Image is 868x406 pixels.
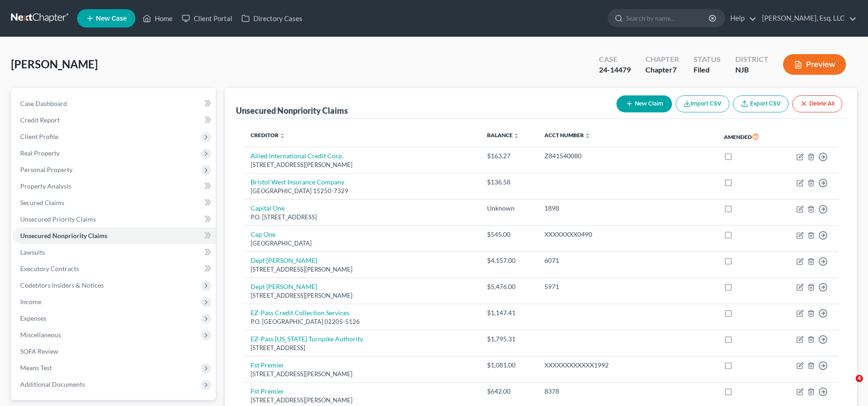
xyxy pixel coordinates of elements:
[251,204,285,212] a: Capital One
[251,396,472,405] div: [STREET_ADDRESS][PERSON_NAME]
[599,54,631,65] div: Case
[599,65,631,75] div: 24-14479
[757,10,857,27] a: [PERSON_NAME], Esq. LLC
[280,133,285,139] i: unfold_more
[251,283,317,290] a: Dept [PERSON_NAME]
[487,282,530,291] div: $5,476.00
[672,65,677,74] span: 7
[487,204,530,213] div: Unknown
[616,95,672,112] button: New Claim
[13,211,216,228] a: Unsecured Priority Claims
[251,344,472,352] div: [STREET_ADDRESS]
[626,10,710,27] input: Search by name...
[251,291,472,300] div: [STREET_ADDRESS][PERSON_NAME]
[735,54,768,65] div: District
[20,331,61,339] span: Miscellaneous
[645,54,679,65] div: Chapter
[251,213,472,222] div: P.O. [STREET_ADDRESS]
[251,309,349,317] a: EZ-Pass Credit Collection Services
[694,54,721,65] div: Status
[20,380,85,388] span: Additional Documents
[487,132,519,139] a: Balance unfold_more
[251,265,472,274] div: [STREET_ADDRESS][PERSON_NAME]
[20,314,46,322] span: Expenses
[837,375,859,397] iframe: Intercom live chat
[487,387,530,396] div: $642.00
[544,151,709,161] div: Z841540080
[487,151,530,161] div: $163.27
[20,298,41,306] span: Income
[544,230,709,239] div: XXXXXXXX0490
[251,387,284,395] a: Fst Premier
[20,364,52,372] span: Means Test
[20,215,96,223] span: Unsecured Priority Claims
[487,178,530,187] div: $136.58
[487,361,530,370] div: $1,081.00
[13,195,216,211] a: Secured Claims
[544,361,709,370] div: XXXXXXXXXXXX1992
[13,228,216,244] a: Unsecured Nonpriority Claims
[487,334,530,344] div: $1,795.31
[251,335,363,343] a: EZ-Pass [US_STATE] Turnpike Authority
[13,178,216,195] a: Property Analysis
[487,256,530,265] div: $4,157.00
[585,133,590,139] i: unfold_more
[237,10,307,27] a: Directory Cases
[20,149,60,157] span: Real Property
[13,112,216,128] a: Credit Report
[138,10,177,27] a: Home
[251,317,472,326] div: P.O. [GEOGRAPHIC_DATA] 02205-5126
[544,204,709,213] div: 1898
[544,256,709,265] div: 6071
[251,239,472,248] div: [GEOGRAPHIC_DATA]
[487,308,530,317] div: $1,147.41
[694,65,721,75] div: Filed
[13,261,216,277] a: Executory Contracts
[676,95,729,112] button: Import CSV
[735,65,768,75] div: NJB
[251,161,472,169] div: [STREET_ADDRESS][PERSON_NAME]
[11,57,98,71] span: [PERSON_NAME]
[20,199,64,206] span: Secured Claims
[544,282,709,291] div: 5971
[783,54,846,75] button: Preview
[20,100,67,107] span: Case Dashboard
[20,281,104,289] span: Codebtors Insiders & Notices
[251,178,344,186] a: Bristol West Insurance Company
[717,126,778,147] th: Amended
[236,105,348,116] div: Unsecured Nonpriority Claims
[20,166,73,173] span: Personal Property
[544,132,590,139] a: Acct Number unfold_more
[251,256,317,264] a: Dept [PERSON_NAME]
[20,133,58,140] span: Client Profile
[20,232,107,239] span: Unsecured Nonpriority Claims
[20,182,71,190] span: Property Analysis
[733,95,789,112] a: Export CSV
[514,133,519,139] i: unfold_more
[251,152,343,160] a: Allied International Credit Corp.
[96,15,127,22] span: New Case
[251,187,472,195] div: [GEOGRAPHIC_DATA] 15250-7329
[13,95,216,112] a: Case Dashboard
[251,361,284,369] a: Fst Premier
[13,343,216,360] a: SOFA Review
[251,230,275,238] a: Cap One
[487,230,530,239] div: $545.00
[20,265,79,273] span: Executory Contracts
[177,10,237,27] a: Client Portal
[544,387,709,396] div: 8378
[856,375,863,382] span: 4
[792,95,842,112] button: Delete All
[645,65,679,75] div: Chapter
[20,116,60,124] span: Credit Report
[251,370,472,378] div: [STREET_ADDRESS][PERSON_NAME]
[726,10,756,27] a: Help
[20,347,58,355] span: SOFA Review
[13,244,216,261] a: Lawsuits
[251,132,285,139] a: Creditor unfold_more
[20,248,45,256] span: Lawsuits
